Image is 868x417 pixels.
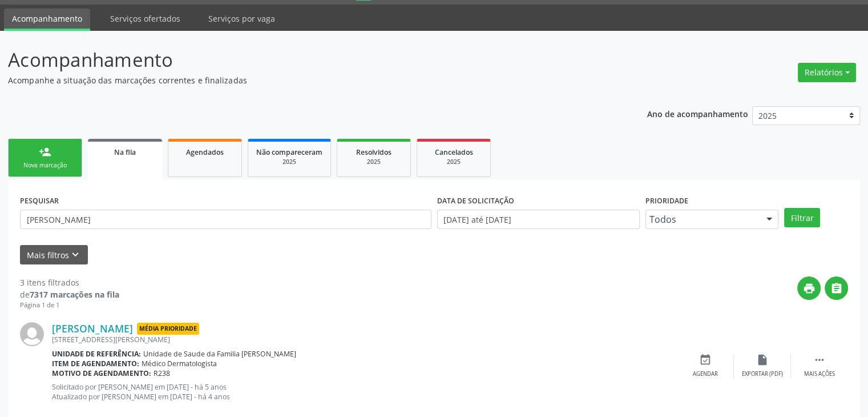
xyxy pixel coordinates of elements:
[52,359,139,368] b: Item de agendamento:
[143,349,296,359] span: Unidade de Saude da Familia [PERSON_NAME]
[102,9,188,29] a: Serviços ofertados
[345,158,402,166] div: 2025
[52,368,151,378] b: Motivo de agendamento:
[20,276,119,288] div: 3 itens filtrados
[645,192,688,210] label: Prioridade
[52,349,141,359] b: Unidade de referência:
[4,9,90,31] a: Acompanhamento
[256,147,322,157] span: Não compareceram
[52,335,677,344] div: [STREET_ADDRESS][PERSON_NAME]
[114,147,136,157] span: Na fila
[830,282,843,295] i: 
[52,382,677,402] p: Solicitado por [PERSON_NAME] em [DATE] - há 5 anos Atualizado por [PERSON_NAME] em [DATE] - há 4 ...
[699,354,712,366] i: event_available
[813,354,826,366] i: 
[39,146,51,158] div: person_add
[137,323,199,335] span: Média Prioridade
[20,245,88,265] button: Mais filtroskeyboard_arrow_down
[20,322,44,346] img: img
[756,354,769,366] i: insert_drive_file
[693,370,718,378] div: Agendar
[256,158,322,166] div: 2025
[17,161,74,170] div: Nova marcação
[186,147,224,157] span: Agendados
[154,368,170,378] span: R238
[437,210,640,229] input: Selecione um intervalo
[784,208,820,227] button: Filtrar
[797,276,821,300] button: print
[798,63,856,82] button: Relatórios
[52,322,133,335] a: [PERSON_NAME]
[69,248,82,261] i: keyboard_arrow_down
[803,282,815,295] i: print
[649,214,756,225] span: Todos
[20,288,119,300] div: de
[356,147,391,157] span: Resolvidos
[142,359,217,368] span: Médico Dermatologista
[437,192,514,210] label: DATA DE SOLICITAÇÃO
[20,300,119,310] div: Página 1 de 1
[435,147,473,157] span: Cancelados
[742,370,783,378] div: Exportar (PDF)
[8,74,604,86] p: Acompanhe a situação das marcações correntes e finalizadas
[200,9,283,29] a: Serviços por vaga
[825,276,848,300] button: 
[804,370,835,378] div: Mais ações
[425,158,482,166] div: 2025
[30,289,119,300] strong: 7317 marcações na fila
[20,210,431,229] input: Nome, CNS
[20,192,59,210] label: PESQUISAR
[647,106,748,121] p: Ano de acompanhamento
[8,46,604,74] p: Acompanhamento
